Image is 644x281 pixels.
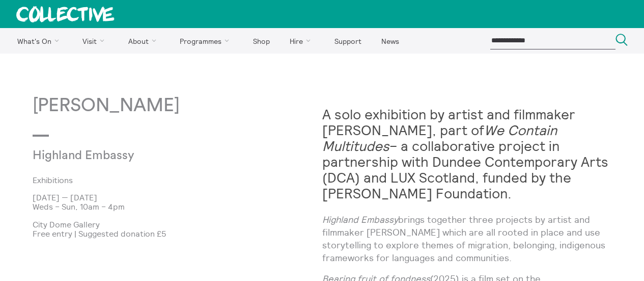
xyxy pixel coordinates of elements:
p: Free entry | Suggested donation £5 [33,229,322,238]
a: What's On [8,28,72,54]
p: brings together three projects by artist and filmmaker [PERSON_NAME] which are all rooted in plac... [322,213,612,265]
a: Exhibitions [33,175,306,185]
p: Weds – Sun, 10am – 4pm [33,202,322,211]
a: News [372,28,408,54]
p: [PERSON_NAME] [33,95,322,116]
strong: A solo exhibition by artist and filmmaker [PERSON_NAME], part of – a collaborative project in par... [322,106,608,202]
em: Highland Embassy [322,214,398,225]
a: Programmes [171,28,242,54]
em: We Contain Multitudes [322,121,557,155]
a: Hire [281,28,324,54]
p: Highland Embassy [33,149,226,163]
p: [DATE] — [DATE] [33,193,322,202]
a: Visit [74,28,118,54]
p: City Dome Gallery [33,220,322,229]
a: Support [325,28,370,54]
a: Shop [244,28,278,54]
a: About [119,28,169,54]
